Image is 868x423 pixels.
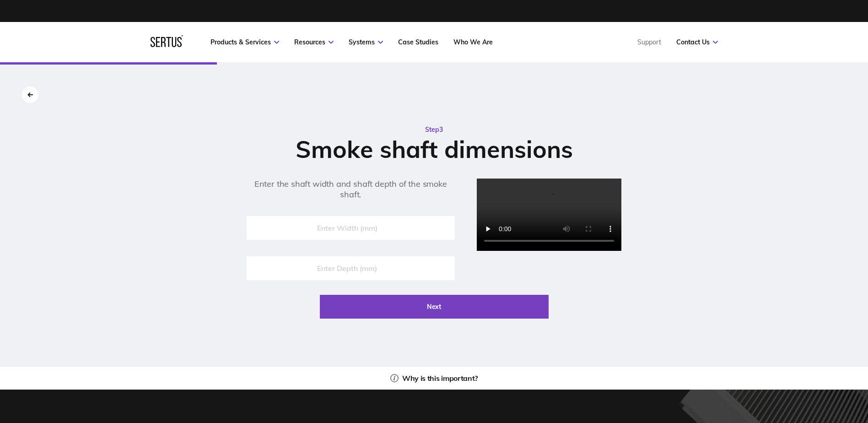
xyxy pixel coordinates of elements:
[247,134,622,164] p: Smoke shaft dimensions
[247,216,455,240] input: Enter Width (mm)
[676,38,718,46] a: Contact Us
[247,179,455,200] p: Enter the shaft width and shaft depth of the smoke shaft.
[247,125,622,134] p: Step 3
[402,374,478,383] span: Why is this important?
[294,38,334,46] a: Resources
[320,295,549,319] button: Next
[349,38,383,46] a: Systems
[703,317,868,423] iframe: Chat Widget
[210,38,279,46] a: Products & Services
[398,38,438,46] a: Case Studies
[247,256,455,280] input: Enter Depth (mm)
[453,38,493,46] a: Who We Are
[637,38,661,46] a: Support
